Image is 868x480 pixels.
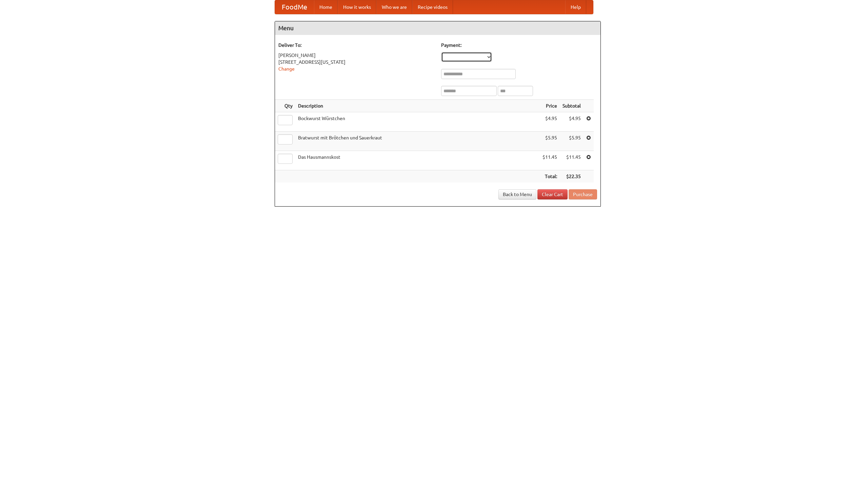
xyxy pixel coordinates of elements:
[275,0,314,14] a: FoodMe
[295,100,540,112] th: Description
[498,189,536,199] a: Back to Menu
[295,151,540,170] td: Das Hausmannskost
[314,0,338,14] a: Home
[560,112,584,132] td: $4.95
[560,170,584,183] th: $22.35
[537,189,568,199] a: Clear Cart
[441,42,597,49] h5: Payment:
[560,151,584,170] td: $11.45
[560,100,584,112] th: Subtotal
[540,100,560,112] th: Price
[412,0,453,14] a: Recipe videos
[540,151,560,170] td: $11.45
[295,132,540,151] td: Bratwurst mit Brötchen und Sauerkraut
[560,132,584,151] td: $5.95
[569,189,597,199] button: Purchase
[275,100,295,112] th: Qty
[376,0,412,14] a: Who we are
[275,21,600,35] h4: Menu
[540,170,560,183] th: Total:
[540,132,560,151] td: $5.95
[295,112,540,132] td: Bockwurst Würstchen
[278,52,434,59] div: [PERSON_NAME]
[278,66,295,72] a: Change
[278,42,434,49] h5: Deliver To:
[338,0,376,14] a: How it works
[278,59,434,65] div: [STREET_ADDRESS][US_STATE]
[540,112,560,132] td: $4.95
[565,0,586,14] a: Help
